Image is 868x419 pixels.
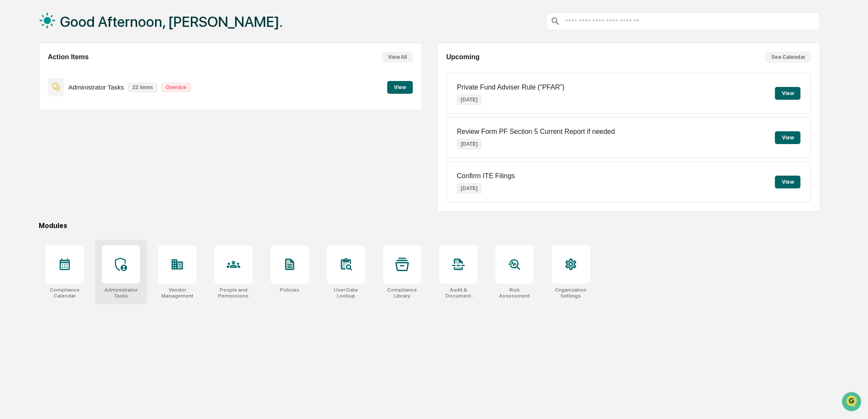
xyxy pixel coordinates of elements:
[457,139,482,149] p: [DATE]
[85,144,103,151] span: Pylon
[457,128,615,136] p: Review Form PF Section 5 Current Report if needed
[382,52,413,63] button: View All
[775,87,800,100] button: View
[9,108,15,115] div: 🖐️
[9,65,24,81] img: 1746055101610-c473b297-6a78-478c-a979-82029cc54cd1
[439,287,477,299] div: Audit & Document Logs
[60,13,283,30] h1: Good Afternoon, [PERSON_NAME].
[17,107,55,116] span: Preclearance
[5,120,57,136] a: 🔎Data Lookup
[158,287,196,299] div: Vendor Management
[102,287,140,299] div: Administrator Tasks
[841,391,864,414] iframe: Open customer support
[775,176,800,188] button: View
[39,222,820,230] div: Modules
[383,287,421,299] div: Compliance Library
[775,131,800,144] button: View
[552,287,590,299] div: Organization Settings
[29,74,108,81] div: We're available if you need us!
[62,108,69,115] div: 🗄️
[46,287,84,299] div: Compliance Calendar
[48,53,89,61] h2: Action Items
[280,287,299,293] div: Policies
[457,172,515,180] p: Confirm ITE Filings
[145,68,155,78] button: Start new chat
[446,53,480,61] h2: Upcoming
[214,287,253,299] div: People and Permissions
[128,83,157,92] p: 22 items
[29,65,140,74] div: Start new chat
[765,52,811,63] button: See Calendar
[9,124,15,131] div: 🔎
[60,144,103,151] a: Powered byPylon
[457,84,565,91] p: Private Fund Adviser Rule (“PFAR”)
[68,84,124,91] p: Administrator Tasks
[387,83,413,91] a: View
[161,83,191,92] p: Overdue
[327,287,365,299] div: User Data Lookup
[70,107,106,116] span: Attestations
[495,287,534,299] div: Risk Assessment
[17,124,54,132] span: Data Lookup
[387,81,413,94] button: View
[457,183,482,194] p: [DATE]
[9,18,155,32] p: How can we help?
[58,104,109,119] a: 🗄️Attestations
[457,95,482,105] p: [DATE]
[5,104,58,119] a: 🖐️Preclearance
